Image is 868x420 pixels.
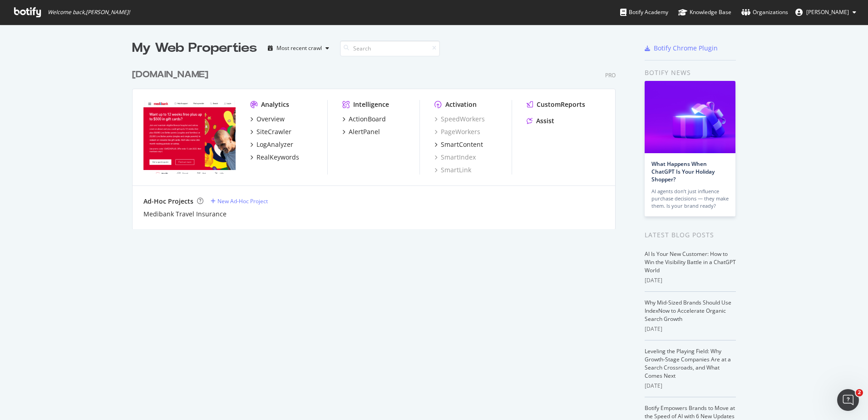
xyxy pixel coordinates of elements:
a: Why Mid-Sized Brands Should Use IndexNow to Accelerate Organic Search Growth [645,299,731,323]
a: SmartIndex [434,153,476,162]
div: Botify news [645,68,736,78]
a: New Ad-Hoc Project [211,197,268,205]
div: New Ad-Hoc Project [217,197,268,205]
a: What Happens When ChatGPT Is Your Holiday Shopper? [651,160,715,183]
button: [PERSON_NAME] [788,5,863,20]
div: ActionBoard [349,115,386,124]
button: Most recent crawl [264,41,333,55]
div: Botify Academy [620,8,668,17]
div: SmartContent [441,140,483,149]
div: AlertPanel [349,127,380,136]
iframe: Intercom live chat [837,389,859,411]
span: Tobie Brown [806,8,849,16]
span: Welcome back, [PERSON_NAME] ! [48,9,130,16]
a: RealKeywords [250,153,299,162]
a: LogAnalyzer [250,140,293,149]
div: Latest Blog Posts [645,230,736,240]
a: Assist [527,116,554,125]
div: LogAnalyzer [256,140,293,149]
div: My Web Properties [132,39,257,57]
div: Activation [445,100,477,109]
a: Leveling the Playing Field: Why Growth-Stage Companies Are at a Search Crossroads, and What Comes... [645,347,731,380]
div: [DOMAIN_NAME] [132,68,208,81]
div: Assist [536,116,554,125]
div: [DATE] [645,382,736,390]
span: 2 [856,389,863,396]
div: Ad-Hoc Projects [143,197,193,206]
a: CustomReports [527,100,585,109]
div: Analytics [261,100,289,109]
div: Pro [605,71,616,79]
a: SmartLink [434,165,471,175]
a: Medibank Travel Insurance [143,210,227,219]
div: grid [132,57,623,229]
a: Overview [250,115,285,124]
a: [DOMAIN_NAME] [132,68,212,81]
img: Medibank.com.au [143,100,236,174]
div: Most recent crawl [276,45,322,51]
div: SiteCrawler [256,127,291,136]
div: Intelligence [353,100,389,109]
input: Search [340,40,440,56]
a: ActionBoard [342,115,386,124]
div: CustomReports [537,100,585,109]
a: SpeedWorkers [434,115,485,124]
a: SiteCrawler [250,127,291,136]
a: AI Is Your New Customer: How to Win the Visibility Battle in a ChatGPT World [645,250,736,274]
div: [DATE] [645,325,736,333]
a: Botify Chrome Plugin [645,44,718,53]
div: Botify Chrome Plugin [654,44,718,53]
div: [DATE] [645,276,736,285]
div: RealKeywords [256,153,299,162]
div: Overview [256,115,285,124]
div: Organizations [741,8,788,17]
a: SmartContent [434,140,483,149]
a: AlertPanel [342,127,380,136]
a: Botify Empowers Brands to Move at the Speed of AI with 6 New Updates [645,404,735,420]
a: PageWorkers [434,127,480,136]
div: AI agents don’t just influence purchase decisions — they make them. Is your brand ready? [651,188,729,210]
img: What Happens When ChatGPT Is Your Holiday Shopper? [645,81,735,153]
div: Knowledge Base [678,8,731,17]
